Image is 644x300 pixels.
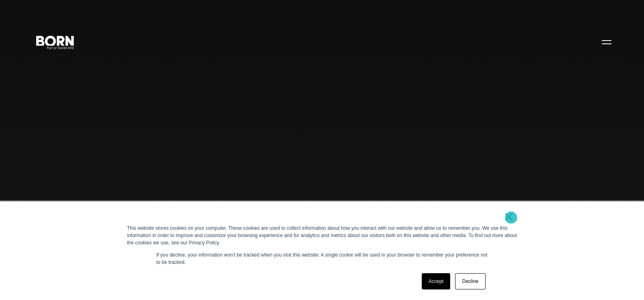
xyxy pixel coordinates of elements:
[422,273,451,289] a: Accept
[504,213,514,220] a: ×
[455,273,485,289] a: Decline
[597,33,616,50] button: Open
[156,251,488,266] p: If you decline, your information won’t be tracked when you visit this website. A single cookie wi...
[127,224,517,246] div: This website stores cookies on your computer. These cookies are used to collect information about...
